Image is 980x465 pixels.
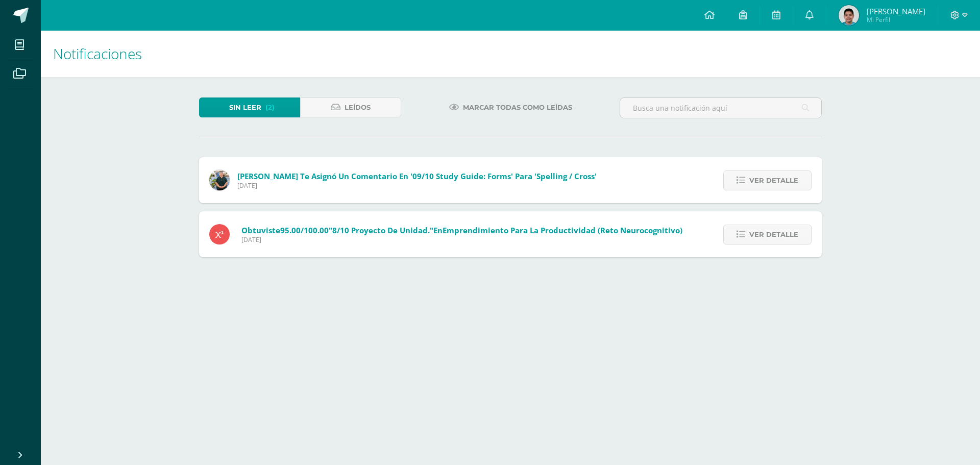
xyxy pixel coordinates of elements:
[443,225,682,235] span: Emprendimiento para la productividad (Reto neurocognitivo)
[620,98,821,118] input: Busca una notificación aquí
[463,98,572,117] span: Marcar todas como leídas
[237,181,597,190] span: [DATE]
[749,225,798,244] span: Ver detalle
[436,97,585,117] a: Marcar todas como leídas
[199,97,300,117] a: Sin leer(2)
[229,98,261,117] span: Sin leer
[280,225,329,235] span: 95.00/100.00
[300,97,401,117] a: Leídos
[867,6,925,16] span: [PERSON_NAME]
[209,170,230,190] img: d3b263647c2d686994e508e2c9b90e59.png
[749,171,798,190] span: Ver detalle
[329,225,433,235] span: "8/10 Proyecto de Unidad."
[345,98,371,117] span: Leídos
[241,235,682,244] span: [DATE]
[53,44,142,63] span: Notificaciones
[839,5,859,26] img: aa1facf1aff86faba5ca465acb65a1b2.png
[237,171,597,181] span: [PERSON_NAME] te asignó un comentario en '09/10 Study Guide: Forms' para 'Spelling / Cross'
[867,15,925,24] span: Mi Perfil
[241,225,682,235] span: Obtuviste en
[265,98,275,117] span: (2)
